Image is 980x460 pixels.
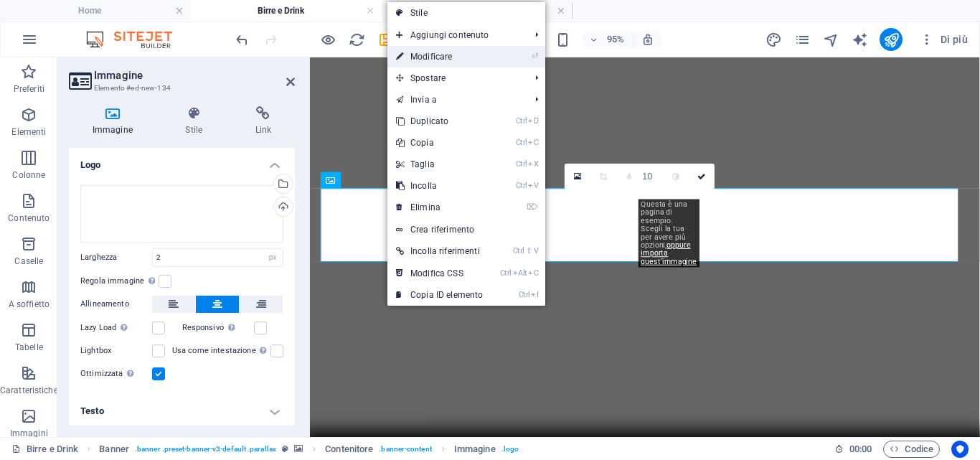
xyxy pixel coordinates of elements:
p: Immagini [10,428,48,439]
i: X [528,159,538,169]
a: Seleziona i file dal file manager, dalle foto stock, o caricali [565,164,590,189]
i: Ctrl [519,290,530,299]
a: oppure importa quest'immagine [641,240,697,266]
i: ⌦ [527,202,538,212]
label: Ottimizzata [80,365,152,382]
button: navigator [822,31,839,48]
i: V [534,246,538,255]
i: Ctrl [516,138,527,147]
a: Invia a [387,89,524,111]
span: Codice [890,441,933,458]
label: Regola immagine [80,273,159,290]
button: Codice [883,441,940,458]
h3: Elemento #ed-new-134 [94,82,266,95]
button: publish [880,28,903,51]
p: Colonne [12,169,45,181]
a: ⌦Elimina [387,197,491,218]
button: reload [348,31,365,48]
span: Fai clic per selezionare. Doppio clic per modificare [99,441,129,458]
label: Responsivo [182,319,254,337]
span: . banner .preset-banner-v3-default .parallax [135,441,276,458]
a: CtrlVIncolla [387,175,491,197]
span: Spostare [387,67,524,89]
a: Crea riferimento [387,219,545,240]
i: C [528,268,538,278]
i: Pagine (Ctrl+Alt+S) [794,32,811,48]
span: : [859,443,862,454]
i: D [528,116,538,126]
button: Usercentrics [951,441,969,458]
i: Alt [513,268,527,278]
i: AI Writer [852,32,868,48]
span: . logo [501,441,519,458]
p: Elementi [11,126,46,138]
h4: Link [232,106,295,136]
a: Conferma ( Ctrl ⏎ ) [689,164,715,189]
i: Ctrl [513,246,524,255]
h4: Stile [162,106,232,136]
h6: Tempo sessione [834,441,872,458]
div: Questa è una pagina di esempio. Scegli la tua per avere più opzioni, [639,200,699,268]
img: Editor Logo [83,31,190,48]
i: V [528,181,538,190]
h4: Testo [69,394,295,428]
h4: Immagine [69,106,162,136]
a: CtrlICopia ID elemento [387,284,491,306]
p: Contenuto [8,212,50,224]
i: Pubblica [883,32,900,48]
p: A soffietto [9,299,50,310]
button: text_generator [851,31,868,48]
i: Questo elemento contiene uno sfondo [294,445,303,453]
p: Preferiti [14,83,44,95]
a: Ctrl⇧VIncolla riferimenti [387,240,491,262]
a: Fai clic per annullare la selezione. Doppio clic per aprire le pagine [11,441,78,458]
div: logo.png [80,185,283,243]
a: ⏎Modificare [387,46,491,67]
label: Larghezza [80,253,152,261]
i: ⏎ [532,52,538,61]
span: . banner-content [379,441,431,458]
i: Questo elemento è un preset personalizzabile [282,445,288,453]
p: Tabelle [15,342,43,353]
button: design [765,31,782,48]
label: Usa come intestazione [172,342,270,360]
i: Ctrl [516,159,527,169]
span: Aggiungi contenuto [387,24,524,46]
button: save [377,31,394,48]
p: Caselle [14,255,43,267]
a: CtrlAltCModifica CSS [387,263,491,284]
button: 95% [583,31,633,48]
h6: 95% [604,31,627,48]
button: pages [793,31,811,48]
i: Salva (Ctrl+S) [377,32,394,48]
h4: Birre e Drink [191,3,382,19]
h4: Menù [382,3,573,19]
a: Sfumatura [617,164,643,189]
nav: breadcrumb [99,441,519,458]
span: 00 00 [849,441,872,458]
i: Ctrl [516,181,527,190]
h4: Logo [69,148,295,174]
button: undo [233,31,250,48]
a: CtrlCCopia [387,132,491,154]
i: ⇧ [526,246,532,255]
a: Modalità ritaglio [590,164,616,189]
button: Di più [914,28,974,51]
a: Scala di grigi [663,164,689,189]
i: Ricarica la pagina [349,32,365,48]
i: I [531,290,538,299]
a: CtrlXTaglia [387,154,491,175]
a: CtrlDDuplicato [387,111,491,132]
h2: Immagine [94,69,295,82]
a: Stile [387,2,545,24]
i: Ctrl [516,116,527,126]
i: C [528,138,538,147]
label: Lazy Load [80,319,152,337]
span: Di più [920,32,968,47]
i: Annulla: Elimina elementi (Ctrl+Z) [234,32,250,48]
label: Allineamento [80,296,152,313]
i: Ctrl [500,268,512,278]
i: Design (Ctrl+Alt+Y) [765,32,782,48]
i: Quando ridimensioni, regola automaticamente il livello di zoom in modo che corrisponda al disposi... [641,33,654,46]
span: Fai clic per selezionare. Doppio clic per modificare [454,441,496,458]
